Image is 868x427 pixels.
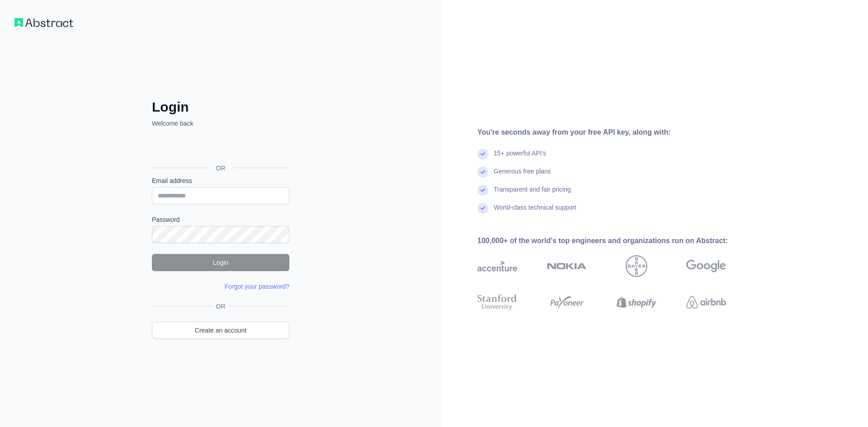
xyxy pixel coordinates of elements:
[494,185,571,203] div: Transparent and fair pricing
[152,176,289,185] label: Email address
[152,254,289,271] button: Login
[152,99,289,115] h2: Login
[477,255,517,277] img: accenture
[547,292,587,312] img: payoneer
[494,203,576,221] div: World-class technical support
[477,167,488,178] img: check mark
[212,302,229,311] span: OR
[477,292,517,312] img: stanford university
[225,283,289,290] a: Forgot your password?
[626,255,647,277] img: bayer
[152,215,289,224] label: Password
[14,18,73,27] img: Workflow
[477,149,488,160] img: check mark
[494,149,546,167] div: 15+ powerful API's
[617,292,656,312] img: shopify
[209,164,233,173] span: OR
[686,255,726,277] img: google
[477,127,755,138] div: You're seconds away from your free API key, along with:
[494,167,551,185] div: Generous free plans
[152,322,289,339] a: Create an account
[477,203,488,214] img: check mark
[686,292,726,312] img: airbnb
[477,185,488,196] img: check mark
[477,235,755,246] div: 100,000+ of the world's top engineers and organizations run on Abstract:
[152,119,289,128] p: Welcome back
[547,255,587,277] img: nokia
[147,138,292,158] iframe: Sign in with Google Button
